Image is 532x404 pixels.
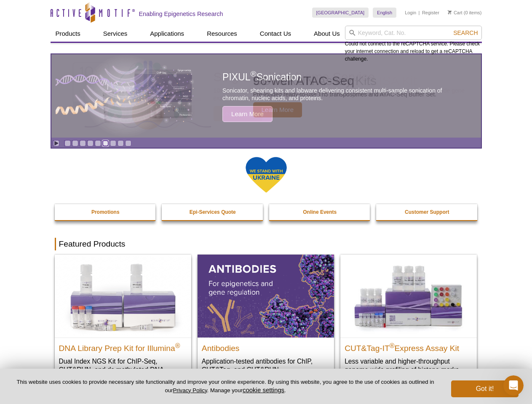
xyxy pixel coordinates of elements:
a: Register [422,10,439,16]
a: Services [98,26,133,42]
li: (0 items) [448,8,482,18]
strong: Epi-Services Quote [190,209,236,215]
span: PIXUL Sonication [222,72,302,82]
h2: CUT&Tag-IT Express Assay Kit [345,340,473,353]
h2: DNA Library Prep Kit for Illumina [59,340,187,353]
a: Privacy Policy [173,387,207,393]
a: Customer Support [376,204,478,220]
a: All Antibodies Antibodies Application-tested antibodies for ChIP, CUT&Tag, and CUT&RUN. [198,255,334,382]
img: Your Cart [448,10,452,14]
a: Go to slide 5 [95,140,101,146]
a: Epi-Services Quote [162,204,264,220]
p: Sonicator, shearing kits and labware delivering consistent multi-sample sonication of chromatin, ... [222,87,462,102]
a: Applications [145,26,189,42]
a: About Us [309,26,345,42]
h2: Antibodies [202,340,330,353]
a: Resources [202,26,242,42]
img: DNA Library Prep Kit for Illumina [55,255,191,337]
img: CUT&Tag-IT® Express Assay Kit [340,255,477,337]
span: Search [453,29,478,36]
input: Keyword, Cat. No. [345,26,482,40]
a: DNA Library Prep Kit for Illumina DNA Library Prep Kit for Illumina® Dual Index NGS Kit for ChIP-... [55,255,191,391]
a: Contact Us [255,26,296,42]
li: | [419,8,420,18]
img: We Stand With Ukraine [245,156,287,194]
button: Got it! [451,380,519,397]
a: Toggle autoplay [53,140,59,146]
iframe: Intercom live chat [503,375,524,396]
a: Go to slide 6 [102,140,109,146]
a: English [373,8,396,18]
a: Login [405,10,416,16]
a: CUT&Tag-IT® Express Assay Kit CUT&Tag-IT®Express Assay Kit Less variable and higher-throughput ge... [340,255,477,382]
a: Go to slide 3 [80,140,86,146]
img: All Antibodies [198,255,334,337]
strong: Online Events [303,209,337,215]
button: Search [451,29,480,37]
article: PIXUL Sonication [51,54,481,138]
a: Go to slide 7 [110,140,116,146]
h2: Enabling Epigenetics Research [139,10,223,18]
a: Go to slide 8 [118,140,124,146]
button: cookie settings [243,386,284,393]
a: Go to slide 4 [87,140,94,146]
a: Products [51,26,86,42]
a: [GEOGRAPHIC_DATA] [312,8,369,18]
img: PIXUL sonication [56,54,195,138]
sup: ® [251,70,257,79]
p: Less variable and higher-throughput genome-wide profiling of histone marks​. [345,357,473,374]
div: Could not connect to the reCAPTCHA service. Please check your internet connection and reload to g... [345,26,482,63]
h2: Featured Products [55,238,478,250]
a: Promotions [55,204,157,220]
a: Go to slide 1 [64,140,71,146]
strong: Promotions [91,209,120,215]
p: This website uses cookies to provide necessary site functionality and improve your online experie... [13,378,437,394]
a: Go to slide 2 [72,140,78,146]
strong: Customer Support [405,209,449,215]
a: PIXUL sonication PIXUL®Sonication Sonicator, shearing kits and labware delivering consistent mult... [51,54,481,138]
p: Application-tested antibodies for ChIP, CUT&Tag, and CUT&RUN. [202,357,330,374]
a: Go to slide 9 [125,140,131,146]
p: Dual Index NGS Kit for ChIP-Seq, CUT&RUN, and ds methylated DNA assays. [59,357,187,383]
sup: ® [390,342,395,349]
span: Learn More [222,106,273,122]
sup: ® [175,342,180,349]
a: Online Events [269,204,371,220]
a: Cart [448,10,462,16]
